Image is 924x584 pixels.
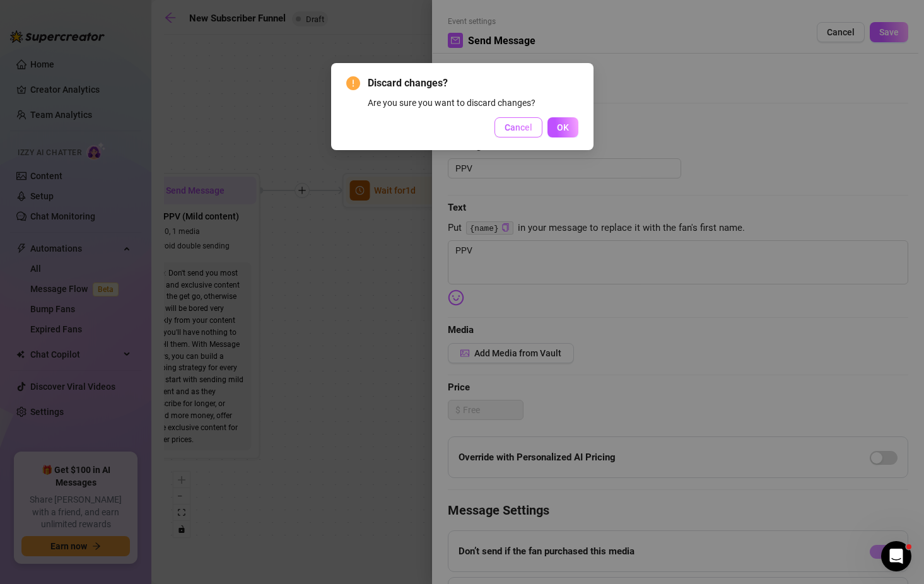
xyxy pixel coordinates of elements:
[346,76,360,90] span: exclamation-circle
[881,541,911,571] iframe: Intercom live chat
[557,122,569,132] span: OK
[494,117,542,137] button: Cancel
[368,76,578,91] span: Discard changes?
[505,122,532,132] span: Cancel
[368,96,578,110] div: Are you sure you want to discard changes?
[547,117,578,137] button: OK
